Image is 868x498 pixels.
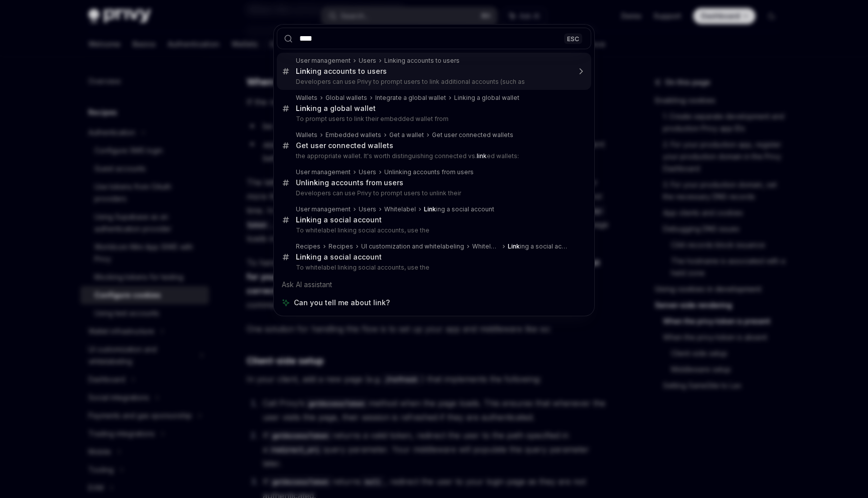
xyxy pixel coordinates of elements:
b: link [305,178,318,187]
div: User management [296,168,351,176]
div: Whitelabel [472,242,500,251]
div: Embedded wallets [325,131,381,139]
div: Get a wallet [389,131,424,139]
p: the appropriate wallet. It's worth distinguishing connected vs. ed wallets: [296,152,570,160]
b: Link [424,205,436,213]
p: Developers can use Privy to prompt users to link additional accounts (such as [296,78,570,86]
div: Recipes [329,242,353,251]
div: Recipes [296,242,320,251]
div: Wallets [296,131,317,139]
div: Linking accounts to users [384,57,460,65]
b: link [477,152,487,160]
div: Linking a global wallet [454,94,519,102]
div: Un ing accounts from users [296,178,403,187]
div: ing a social account [424,205,494,213]
p: To prompt users to link their embedded wallet from [296,115,570,123]
p: To whitelabel linking social accounts, use the [296,264,570,272]
b: Link [296,215,310,224]
b: Link [296,253,310,261]
div: Global wallets [325,94,367,102]
div: ing accounts to users [296,67,387,76]
div: ing a global wallet [296,104,376,113]
div: Integrate a global wallet [375,94,446,102]
div: Users [359,57,376,65]
p: Developers can use Privy to prompt users to unlink their [296,189,570,197]
b: Link [296,67,310,75]
div: User management [296,205,351,213]
div: ing a social account [296,253,382,262]
div: Get user connected wallets [296,141,393,150]
div: ing a social account [508,242,570,251]
span: Can you tell me about link? [294,298,390,308]
div: ing a social account [296,215,382,224]
div: Wallets [296,94,317,102]
p: To whitelabel linking social accounts, use the [296,226,570,234]
div: Users [359,168,376,176]
div: Users [359,205,376,213]
div: ESC [564,33,582,44]
b: Link [296,104,310,112]
b: Link [508,242,520,250]
div: Whitelabel [384,205,416,213]
div: User management [296,57,351,65]
div: Unlinking accounts from users [384,168,474,176]
div: UI customization and whitelabeling [361,242,464,251]
div: Ask AI assistant [277,276,591,294]
div: Get user connected wallets [432,131,513,139]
